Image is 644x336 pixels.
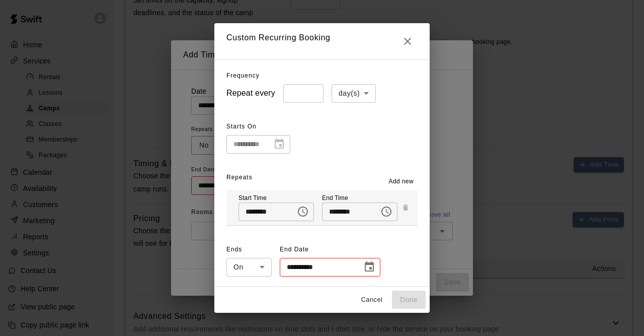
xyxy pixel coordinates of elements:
p: Start Time [238,194,314,203]
span: Repeats [226,174,253,181]
span: Starts On [226,119,290,135]
button: Choose time, selected time is 5:30 PM [293,201,313,222]
button: Add new [385,174,418,190]
div: day(s) [332,84,376,103]
button: Choose date [359,257,379,277]
button: Cancel [356,292,388,308]
span: End Date [280,242,380,258]
h6: Repeat every [226,86,275,100]
span: Add new [389,177,414,187]
p: End Time [322,194,397,203]
div: On [226,258,272,277]
span: Frequency [226,72,260,79]
button: Choose time, selected time is 7:00 PM [376,201,396,222]
button: Close [397,31,418,51]
h2: Custom Recurring Booking [214,23,430,59]
span: Ends [226,242,272,258]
